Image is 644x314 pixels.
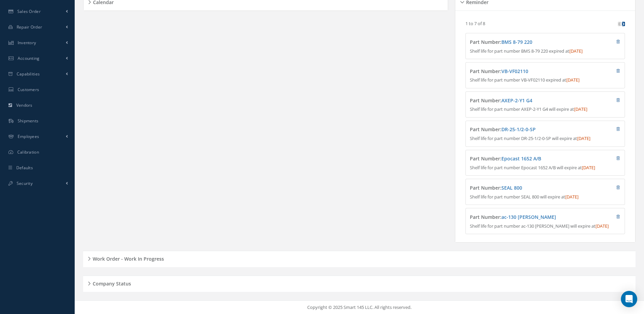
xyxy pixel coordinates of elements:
[569,48,583,54] span: [DATE]
[470,185,580,191] h4: Part Number
[577,135,590,141] span: [DATE]
[501,68,528,74] a: VB-VF02110
[500,39,532,45] span: :
[500,214,556,220] span: :
[500,185,522,191] span: :
[501,155,541,162] a: Epocast 1652 A/B
[470,156,580,162] h4: Part Number
[582,164,595,171] span: [DATE]
[595,223,609,229] span: [DATE]
[16,165,33,171] span: Defaults
[621,291,637,307] div: Open Intercom Messenger
[17,71,40,77] span: Capabilities
[470,164,620,171] p: Shelf life for part number Epocast 1652 A/B will expire at
[91,254,164,262] h5: Work Order - Work In Progress
[470,77,620,84] p: Shelf life for part number VB-VF02110 expired at
[17,24,42,30] span: Repair Order
[470,98,580,104] h4: Part Number
[501,126,536,133] a: DR-25-1/2-0-SP
[574,106,587,112] span: [DATE]
[18,87,39,92] span: Customers
[470,127,580,133] h4: Part Number
[500,97,532,104] span: :
[500,126,536,133] span: :
[81,304,637,311] div: Copyright © 2025 Smart 145 LLC. All rights reserved.
[470,106,620,113] p: Shelf life for part number AXEP-2-Y1 G4 will expire at
[470,135,620,142] p: Shelf life for part number DR-25-1/2-0-SP will expire at
[91,279,131,287] h5: Company Status
[470,48,620,55] p: Shelf life for part number BMS 8-79 220 expired at
[470,39,580,45] h4: Part Number
[17,149,39,155] span: Calibration
[470,223,620,230] p: Shelf life for part number ac-130 [PERSON_NAME] will expire at
[500,155,541,162] span: :
[17,180,33,186] span: Security
[17,8,41,14] span: Sales Order
[18,40,36,46] span: Inventory
[470,214,580,220] h4: Part Number
[465,20,485,27] p: 1 to 7 of 8
[501,97,532,104] a: AXEP-2-Y1 G4
[501,214,556,220] a: ac-130 [PERSON_NAME]
[470,194,620,200] p: Shelf life for part number SEAL 800 will expire at
[18,55,40,61] span: Accounting
[470,69,580,74] h4: Part Number
[18,134,39,139] span: Employees
[16,102,33,108] span: Vendors
[18,118,39,124] span: Shipments
[501,39,532,45] a: BMS 8-79 220
[501,185,522,191] a: SEAL 800
[565,194,578,200] span: [DATE]
[500,68,528,74] span: :
[566,77,579,83] span: [DATE]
